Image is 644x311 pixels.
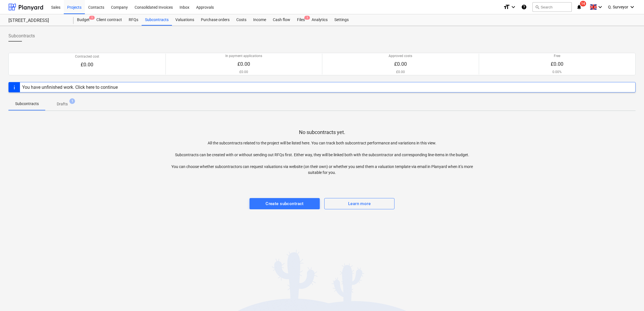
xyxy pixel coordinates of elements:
[551,54,563,58] p: Free
[8,33,35,39] span: Subcontracts
[348,200,371,207] div: Learn more
[580,1,586,6] span: 14
[225,61,262,67] p: £0.00
[629,4,636,10] i: keyboard_arrow_down
[551,61,563,67] p: £0.00
[22,85,118,90] div: You have unfinished work. Click here to continue
[74,14,93,26] div: Budget
[308,14,331,26] a: Analytics
[503,4,510,10] i: format_size
[510,4,517,10] i: keyboard_arrow_down
[225,54,262,58] p: In payment applications
[75,54,99,59] p: Contracted cost
[521,4,527,10] i: Knowledge base
[74,14,93,26] a: Budget1
[250,198,320,209] button: Create subcontract
[324,198,394,209] button: Learn more
[597,4,604,10] i: keyboard_arrow_down
[15,101,39,107] p: Subcontracts
[269,14,294,26] a: Cash flow
[233,14,250,26] a: Costs
[266,200,304,207] div: Create subcontract
[75,61,99,68] p: £0.00
[532,2,572,12] button: Search
[551,70,563,74] p: 0.00%
[535,5,539,9] span: search
[250,14,269,26] a: Income
[299,129,345,136] p: No subcontracts yet.
[225,70,262,74] p: £0.00
[8,18,67,24] div: [STREET_ADDRESS]
[294,14,308,26] div: Files
[608,5,628,9] span: Q. Surveyor
[331,14,352,26] a: Settings
[389,70,412,74] p: £0.00
[294,14,308,26] a: Files1
[576,4,582,10] i: notifications
[57,101,68,107] p: Drafts
[172,14,198,26] a: Valuations
[389,54,412,58] p: Approved costs
[89,16,95,20] span: 1
[142,14,172,26] a: Subcontracts
[389,61,412,67] p: £0.00
[304,16,310,20] span: 1
[69,98,75,104] span: 1
[125,14,142,26] a: RFQs
[198,14,233,26] a: Purchase orders
[165,140,479,176] p: All the subcontracts related to the project will be listed here. You can track both subcontract p...
[93,14,125,26] a: Client contract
